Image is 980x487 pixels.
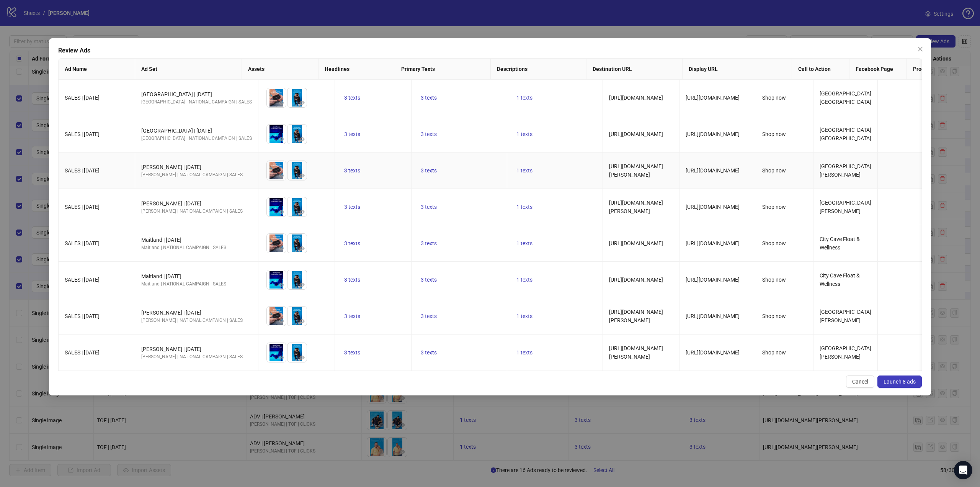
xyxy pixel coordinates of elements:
[849,59,907,80] th: Facebook Page
[279,355,284,360] span: eye
[609,240,663,246] span: [URL][DOMAIN_NAME]
[344,167,360,174] span: 3 texts
[344,277,360,283] span: 3 texts
[341,275,363,284] button: 3 texts
[917,46,923,52] span: close
[418,202,440,212] button: 3 texts
[344,95,360,101] span: 3 texts
[287,234,307,253] img: Asset 2
[820,126,871,143] div: [GEOGRAPHIC_DATA] [GEOGRAPHIC_DATA]
[792,59,849,80] th: Call to Action
[141,90,252,98] div: [GEOGRAPHIC_DATA] | [DATE]
[141,199,252,208] div: [PERSON_NAME] | [DATE]
[318,59,395,80] th: Headlines
[820,198,871,215] div: [GEOGRAPHIC_DATA][PERSON_NAME]
[277,207,286,216] button: Preview
[297,171,307,180] button: Preview
[299,209,305,215] span: eye
[686,95,740,101] span: [URL][DOMAIN_NAME]
[609,345,663,360] span: [URL][DOMAIN_NAME][PERSON_NAME]
[141,272,252,280] div: Maitland | [DATE]
[852,379,868,385] span: Cancel
[267,307,286,326] img: Asset 1
[299,318,305,324] span: eye
[344,313,360,319] span: 3 texts
[242,59,318,80] th: Assets
[141,135,252,142] div: [GEOGRAPHIC_DATA] | NATIONAL CAMPAIGN | SALES
[762,95,786,101] span: Shop now
[846,375,874,388] button: Cancel
[609,95,663,101] span: [URL][DOMAIN_NAME]
[954,461,972,479] div: Open Intercom Messenger
[341,239,363,248] button: 3 texts
[277,280,286,289] button: Preview
[279,282,284,287] span: eye
[609,163,663,178] span: [URL][DOMAIN_NAME][PERSON_NAME]
[820,271,871,288] div: City Cave Float & Wellness
[297,280,307,289] button: Preview
[762,240,786,246] span: Shop now
[683,59,792,80] th: Display URL
[297,98,307,107] button: Preview
[65,167,100,174] span: SALES | [DATE]
[277,316,286,326] button: Preview
[287,270,307,289] img: Asset 2
[299,173,305,178] span: eye
[141,308,252,317] div: [PERSON_NAME] | [DATE]
[141,171,252,179] div: [PERSON_NAME] | NATIONAL CAMPAIGN | SALES
[141,163,252,171] div: [PERSON_NAME] | [DATE]
[279,100,284,105] span: eye
[516,240,532,246] span: 1 texts
[820,162,871,179] div: [GEOGRAPHIC_DATA][PERSON_NAME]
[418,239,440,248] button: 3 texts
[418,166,440,175] button: 3 texts
[491,59,586,80] th: Descriptions
[762,313,786,319] span: Shop now
[267,197,286,216] img: Asset 1
[341,348,363,357] button: 3 texts
[513,166,536,175] button: 1 texts
[686,349,740,356] span: [URL][DOMAIN_NAME]
[65,349,100,356] span: SALES | [DATE]
[820,308,871,325] div: [GEOGRAPHIC_DATA][PERSON_NAME]
[686,167,740,174] span: [URL][DOMAIN_NAME]
[279,209,284,215] span: eye
[59,59,135,80] th: Ad Name
[762,131,786,137] span: Shop now
[299,100,305,105] span: eye
[513,130,536,139] button: 1 texts
[421,240,437,246] span: 3 texts
[421,131,437,137] span: 3 texts
[513,93,536,102] button: 1 texts
[297,353,307,362] button: Preview
[141,126,252,135] div: [GEOGRAPHIC_DATA] | [DATE]
[820,344,871,361] div: [GEOGRAPHIC_DATA][PERSON_NAME]
[141,244,252,251] div: Maitland | NATIONAL CAMPAIGN | SALES
[341,202,363,212] button: 3 texts
[421,313,437,319] span: 3 texts
[516,167,532,174] span: 1 texts
[586,59,683,80] th: Destination URL
[418,93,440,102] button: 3 texts
[418,312,440,321] button: 3 texts
[513,348,536,357] button: 1 texts
[141,98,252,106] div: [GEOGRAPHIC_DATA] | NATIONAL CAMPAIGN | SALES
[344,240,360,246] span: 3 texts
[877,375,922,388] button: Launch 8 ads
[513,275,536,284] button: 1 texts
[421,277,437,283] span: 3 texts
[267,343,286,362] img: Asset 1
[341,166,363,175] button: 3 texts
[267,270,286,289] img: Asset 1
[141,280,252,288] div: Maitland | NATIONAL CAMPAIGN | SALES
[513,202,536,212] button: 1 texts
[297,244,307,253] button: Preview
[141,353,252,361] div: [PERSON_NAME] | NATIONAL CAMPAIGN | SALES
[513,239,536,248] button: 1 texts
[516,349,532,356] span: 1 texts
[344,131,360,137] span: 3 texts
[395,59,491,80] th: Primary Texts
[299,282,305,287] span: eye
[418,275,440,284] button: 3 texts
[341,312,363,321] button: 3 texts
